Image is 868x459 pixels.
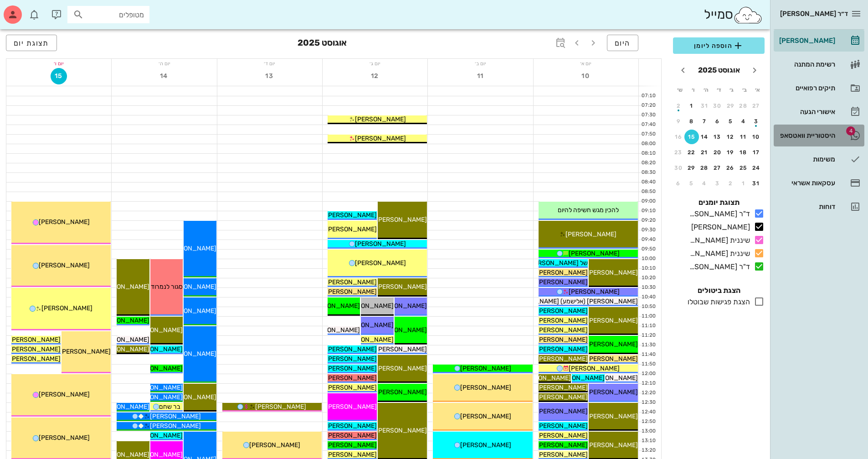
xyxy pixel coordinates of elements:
span: [PERSON_NAME] [587,269,638,276]
span: [PERSON_NAME] [326,288,377,296]
div: 09:00 [639,198,657,205]
div: 09:20 [639,217,657,224]
button: 7 [697,114,712,129]
button: 12 [723,130,738,144]
div: שיננית [PERSON_NAME] [686,248,750,259]
a: [PERSON_NAME] [774,30,864,52]
span: [PERSON_NAME] מגן [316,211,377,219]
span: [PERSON_NAME] [376,388,427,396]
span: [PERSON_NAME] [587,441,638,449]
th: א׳ [752,82,764,98]
th: ו׳ [687,82,699,98]
span: [PERSON_NAME] [150,412,201,420]
span: [PERSON_NAME] [537,317,588,324]
h4: הצגת ביטולים [673,285,765,296]
button: 8 [684,114,699,129]
div: אישורי הגעה [777,108,835,115]
div: 12:00 [639,370,657,378]
div: 30 [710,103,725,109]
span: [PERSON_NAME] [39,434,90,442]
span: [PERSON_NAME] [98,403,149,411]
span: 15 [51,72,67,80]
span: תצוגת יום [14,39,49,47]
div: [PERSON_NAME] [777,37,835,44]
div: משימות [777,156,835,163]
div: 25 [736,165,751,171]
div: 12 [723,134,738,140]
div: 8 [684,118,699,125]
span: [PERSON_NAME] ישראלי [307,451,377,459]
span: [PERSON_NAME] [326,345,377,353]
button: היום [607,35,638,51]
span: [PERSON_NAME] [326,441,377,449]
span: [PERSON_NAME] [376,302,427,310]
div: 07:30 [639,111,657,119]
span: [PERSON_NAME] [355,115,406,123]
div: 09:30 [639,226,657,234]
button: אוגוסט 2025 [694,61,744,79]
button: 18 [736,145,751,160]
div: 10 [749,134,764,140]
span: [PERSON_NAME] [39,218,90,226]
span: [PERSON_NAME] [343,321,394,329]
span: [PERSON_NAME] [132,345,183,353]
div: 21 [697,149,712,156]
div: 11:40 [639,351,657,359]
span: [PERSON_NAME] [132,365,183,372]
div: 08:30 [639,169,657,177]
th: ד׳ [713,82,724,98]
span: [PERSON_NAME] [537,441,588,449]
div: 09:50 [639,245,657,253]
div: סמייל [704,5,763,25]
div: 11:10 [639,322,657,330]
span: [PERSON_NAME] [537,451,588,459]
div: 5 [684,180,699,187]
span: [PERSON_NAME] [537,432,588,439]
div: 7 [697,118,712,125]
div: 30 [671,165,686,171]
button: 17 [749,145,764,160]
div: 23 [671,149,686,156]
span: [PERSON_NAME] [10,345,61,353]
span: [PERSON_NAME] [165,393,216,401]
div: 13:10 [639,437,657,445]
button: 20 [710,145,725,160]
span: [PERSON_NAME] [132,384,183,391]
button: 2 [723,176,738,191]
div: יום ב׳ [428,59,533,68]
button: 3 [749,114,764,129]
button: 9 [671,114,686,129]
span: [PERSON_NAME] [132,326,183,334]
div: 2 [723,180,738,187]
span: [PERSON_NAME] [165,283,216,291]
h3: אוגוסט 2025 [298,35,347,53]
button: 5 [684,176,699,191]
div: [PERSON_NAME] [688,222,750,233]
span: [PERSON_NAME] [537,393,588,401]
span: [PERSON_NAME] רחובות [517,307,588,315]
span: [PERSON_NAME] [537,384,588,391]
span: תג [27,7,32,13]
div: יום ד׳ [217,59,322,68]
span: [PERSON_NAME] [355,259,406,267]
button: חודש הבא [675,62,691,78]
div: 4 [697,180,712,187]
span: [PERSON_NAME] [520,374,571,382]
div: 27 [710,165,725,171]
div: 08:00 [639,140,657,148]
button: 2 [671,99,686,113]
button: 1 [684,99,699,113]
span: [PERSON_NAME] [326,384,377,391]
img: SmileCloud logo [733,6,763,24]
div: 12:50 [639,418,657,426]
span: [PERSON_NAME] [132,432,183,439]
span: 11 [473,72,489,80]
div: 07:40 [639,121,657,129]
div: הצגת פגישות שבוטלו [684,297,750,308]
button: 25 [736,161,751,175]
div: 1 [736,180,751,187]
span: [PERSON_NAME] [309,302,360,310]
div: 10:50 [639,303,657,311]
a: רשימת המתנה [774,53,864,75]
button: 5 [723,114,738,129]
